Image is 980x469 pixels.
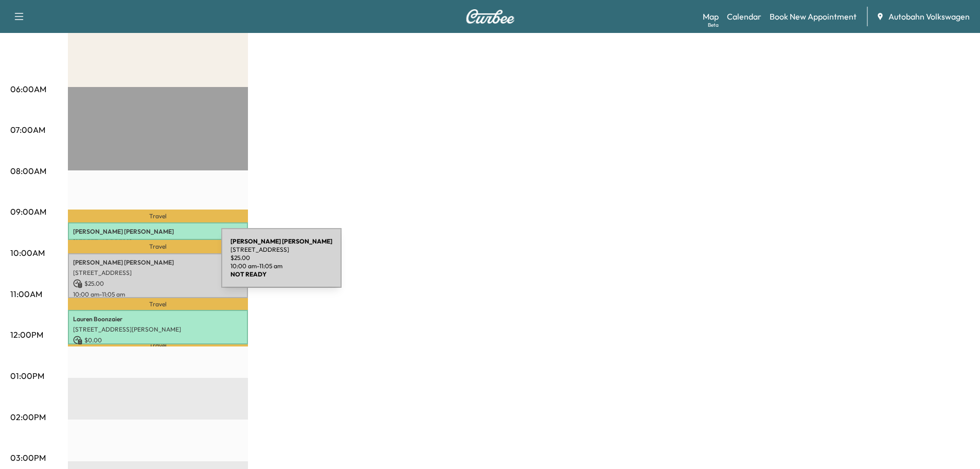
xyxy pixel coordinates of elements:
[10,83,46,95] p: 06:00AM
[466,9,515,24] img: Curbee Logo
[68,344,248,346] p: Travel
[73,315,243,323] p: Lauren Boonzaier
[73,238,243,246] p: [STREET_ADDRESS]
[73,228,243,236] p: [PERSON_NAME] [PERSON_NAME]
[73,269,243,277] p: [STREET_ADDRESS]
[708,21,719,29] div: Beta
[73,336,243,345] p: $ 0.00
[73,258,243,267] p: [PERSON_NAME] [PERSON_NAME]
[230,254,332,262] p: $ 25.00
[230,237,332,245] b: [PERSON_NAME] [PERSON_NAME]
[727,10,761,23] a: Calendar
[10,247,45,259] p: 10:00AM
[10,205,46,218] p: 09:00AM
[73,290,243,299] p: 10:00 am - 11:05 am
[703,10,719,23] a: MapBeta
[10,165,46,177] p: 08:00AM
[68,298,248,310] p: Travel
[73,325,243,334] p: [STREET_ADDRESS][PERSON_NAME]
[10,370,44,382] p: 01:00PM
[68,240,248,253] p: Travel
[230,262,332,270] p: 10:00 am - 11:05 am
[10,451,46,464] p: 03:00PM
[68,210,248,223] p: Travel
[73,279,243,288] p: $ 25.00
[230,270,266,278] b: NOT READY
[770,10,857,23] a: Book New Appointment
[10,411,46,423] p: 02:00PM
[888,10,970,23] span: Autobahn Volkswagen
[10,328,43,341] p: 12:00PM
[10,124,45,136] p: 07:00AM
[230,246,332,254] p: [STREET_ADDRESS]
[10,288,42,300] p: 11:00AM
